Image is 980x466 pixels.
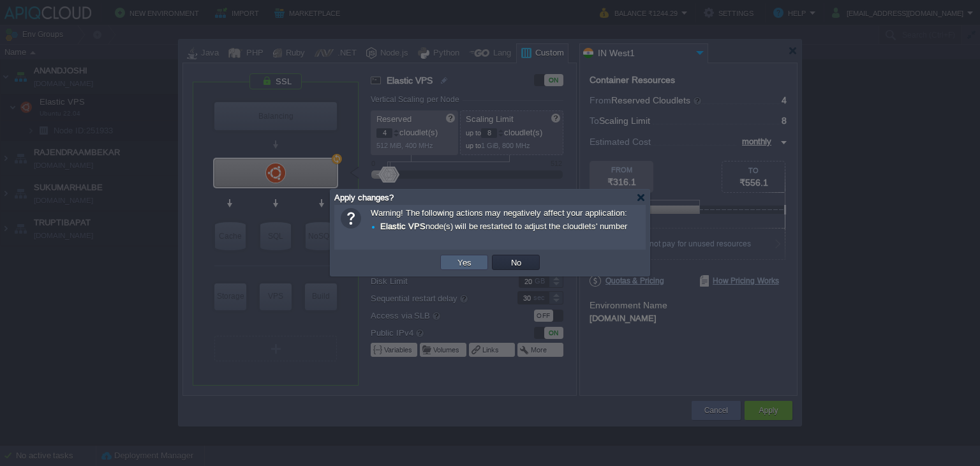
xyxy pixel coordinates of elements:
[380,222,426,231] b: Elastic VPS
[371,208,639,234] span: Warning! The following actions may negatively affect your application:
[334,193,394,202] span: Apply changes?
[371,220,639,234] div: node(s) will be restarted to adjust the cloudlets' number
[507,257,525,268] button: No
[454,257,475,268] button: Yes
